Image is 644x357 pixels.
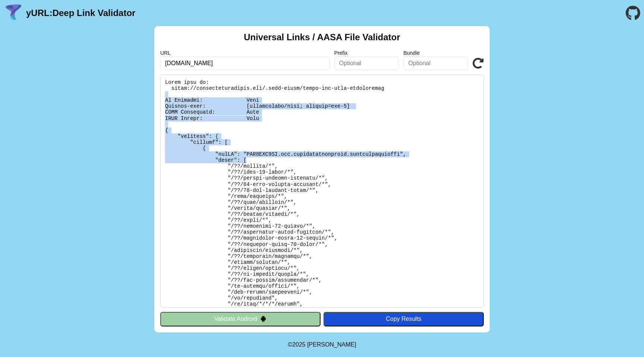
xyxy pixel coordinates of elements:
a: yURL:Deep Link Validator [26,8,135,18]
input: Required [160,57,330,70]
button: Copy Results [323,312,484,326]
img: yURL Logo [4,3,23,23]
img: droidIcon.svg [260,316,266,322]
footer: © [288,332,356,357]
label: URL [160,50,330,56]
a: Michael Ibragimchayev's Personal Site [307,341,356,348]
input: Optional [334,57,399,70]
input: Optional [403,57,468,70]
span: 2025 [292,341,306,348]
button: Validate Android [160,312,321,326]
div: Copy Results [327,316,480,322]
label: Bundle [403,50,468,56]
label: Prefix [334,50,399,56]
pre: Lorem ipsu do: sitam://consecteturadipis.eli/.sedd-eiusm/tempo-inc-utla-etdoloremag Al Enimadmi: ... [160,75,484,307]
h2: Universal Links / AASA File Validator [244,32,400,42]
